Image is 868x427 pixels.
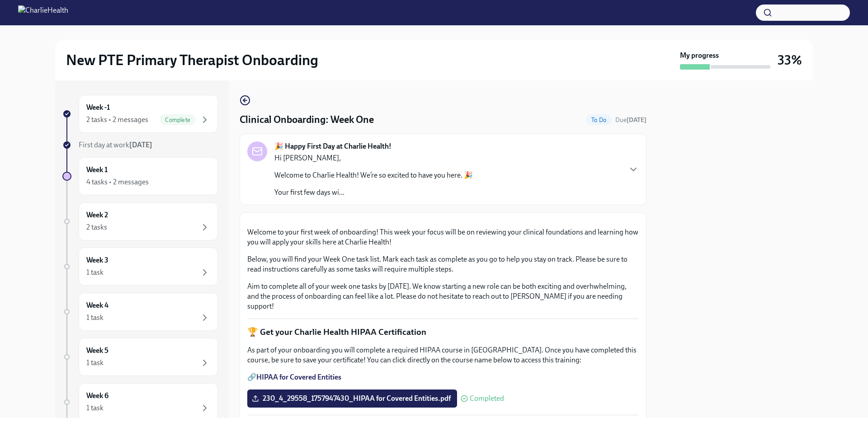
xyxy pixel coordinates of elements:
[18,5,68,20] img: CharlieHealth
[86,267,104,277] div: 1 task
[129,141,152,149] strong: [DATE]
[778,52,802,68] h3: 33%
[86,313,104,323] div: 1 task
[680,51,719,61] strong: My progress
[62,383,218,421] a: Week 61 task
[86,346,108,356] h6: Week 5
[615,116,646,124] span: Due
[86,358,104,368] div: 1 task
[274,153,473,163] p: Hi [PERSON_NAME],
[86,255,108,265] h6: Week 3
[62,95,218,133] a: Week -12 tasks • 2 messagesComplete
[247,326,639,338] p: 🏆 Get your Charlie Health HIPAA Certification
[470,395,504,402] span: Completed
[247,345,639,365] p: As part of your onboarding you will complete a required HIPAA course in [GEOGRAPHIC_DATA]. Once y...
[615,116,646,124] span: September 20th, 2025 10:00
[86,391,108,401] h6: Week 6
[247,227,639,247] p: Welcome to your first week of onboarding! This week your focus will be on reviewing your clinical...
[86,165,108,175] h6: Week 1
[247,389,457,408] label: 230_4_29558_1757947430_HIPAA for Covered Entities.pdf
[627,116,646,124] strong: [DATE]
[79,141,152,149] span: First day at work
[66,51,318,69] h2: New PTE Primary Therapist Onboarding
[160,117,196,123] span: Complete
[274,170,473,180] p: Welcome to Charlie Health! We’re so excited to have you here. 🎉
[86,177,149,187] div: 4 tasks • 2 messages
[86,300,108,310] h6: Week 4
[86,103,110,113] h6: Week -1
[62,338,218,376] a: Week 51 task
[586,117,612,123] span: To Do
[274,188,473,197] p: Your first few days wi...
[62,202,218,240] a: Week 22 tasks
[247,282,639,311] p: Aim to complete all of your week one tasks by [DATE]. We know starting a new role can be both exc...
[86,115,148,125] div: 2 tasks • 2 messages
[86,403,104,413] div: 1 task
[240,113,374,127] h4: Clinical Onboarding: Week One
[62,293,218,331] a: Week 41 task
[247,372,639,382] p: 🔗
[247,254,639,274] p: Below, you will find your Week One task list. Mark each task as complete as you go to help you st...
[274,141,392,151] strong: 🎉 Happy First Day at Charlie Health!
[256,373,341,381] a: HIPAA for Covered Entities
[86,210,108,220] h6: Week 2
[62,140,218,150] a: First day at work[DATE]
[62,157,218,195] a: Week 14 tasks • 2 messages
[254,394,451,403] span: 230_4_29558_1757947430_HIPAA for Covered Entities.pdf
[62,248,218,286] a: Week 31 task
[86,222,107,232] div: 2 tasks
